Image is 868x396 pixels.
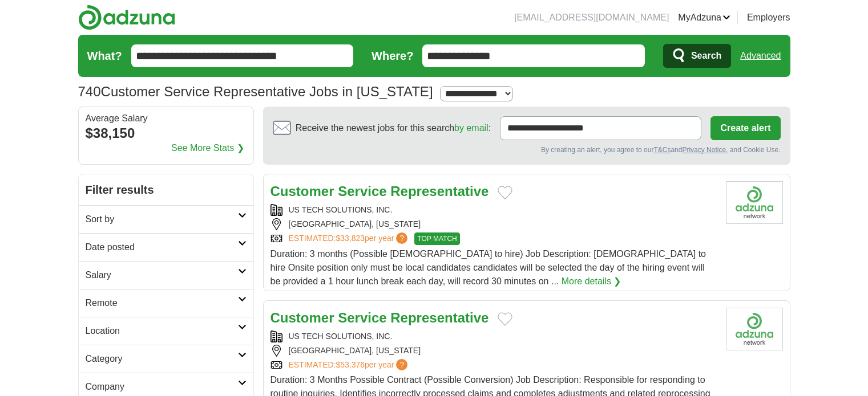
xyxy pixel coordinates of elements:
[271,345,717,357] div: [GEOGRAPHIC_DATA], [US_STATE]
[296,121,491,135] span: Receive the newest jobs for this search :
[79,317,253,345] a: Location
[372,47,413,64] label: Where?
[396,232,407,244] span: ?
[289,232,410,245] a: ESTIMATED:$33,823per year?
[86,114,247,123] div: Average Salary
[271,249,706,286] span: Duration: 3 months (Possible [DEMOGRAPHIC_DATA] to hire) Job Description: [DEMOGRAPHIC_DATA] to h...
[396,359,407,370] span: ?
[79,233,253,261] a: Date posted
[79,174,253,205] h2: Filter results
[336,360,365,369] span: $53,376
[498,312,512,326] button: Add to favorite jobs
[271,218,717,230] div: [GEOGRAPHIC_DATA], [US_STATE]
[79,205,253,233] a: Sort by
[498,186,512,199] button: Add to favorite jobs
[336,234,365,243] span: $33,823
[79,261,253,289] a: Salary
[86,240,238,254] h2: Date posted
[86,123,247,144] div: $38,150
[271,330,717,342] div: US TECH SOLUTIONS, INC.
[338,310,386,325] strong: Service
[171,141,244,155] a: See More Stats ❯
[747,11,790,25] a: Employers
[710,116,780,140] button: Create alert
[86,268,238,282] h2: Salary
[78,5,175,30] img: Adzuna logo
[86,352,238,366] h2: Category
[682,146,726,154] a: Privacy Notice
[390,183,488,199] strong: Representative
[271,183,489,199] a: Customer Service Representative
[78,84,433,99] h1: Customer Service Representative Jobs in [US_STATE]
[79,289,253,317] a: Remote
[273,145,781,155] div: By creating an alert, you agree to our and , and Cookie Use.
[271,183,334,199] strong: Customer
[289,359,410,371] a: ESTIMATED:$53,376per year?
[562,275,621,288] a: More details ❯
[663,44,731,68] button: Search
[271,310,334,325] strong: Customer
[86,296,238,310] h2: Remote
[87,47,122,64] label: What?
[653,146,671,154] a: T&Cs
[514,11,669,25] li: [EMAIL_ADDRESS][DOMAIN_NAME]
[86,380,238,394] h2: Company
[726,308,783,350] img: Company logo
[390,310,488,325] strong: Representative
[414,232,459,245] span: TOP MATCH
[271,204,717,216] div: US TECH SOLUTIONS, INC.
[454,123,488,133] a: by email
[86,324,238,338] h2: Location
[78,81,101,102] span: 740
[726,181,783,224] img: Company logo
[86,213,238,226] h2: Sort by
[338,183,386,199] strong: Service
[79,345,253,373] a: Category
[271,310,489,325] a: Customer Service Representative
[691,44,721,67] span: Search
[740,44,781,67] a: Advanced
[678,11,730,25] a: MyAdzuna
